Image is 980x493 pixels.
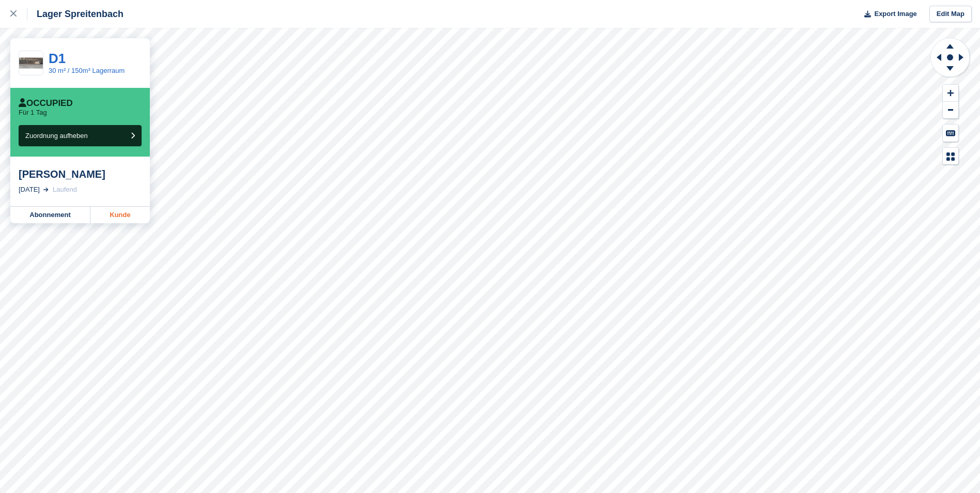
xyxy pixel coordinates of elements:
[90,207,150,223] a: Kunde
[19,109,47,117] p: Für 1 Tag
[19,168,142,180] div: [PERSON_NAME]
[858,6,917,23] button: Export Image
[53,184,77,195] div: Laufend
[25,132,88,140] span: Zuordnung aufheben
[19,125,142,146] button: Zuordnung aufheben
[943,102,958,119] button: Zoom Out
[19,54,43,72] img: 4000-sqft-unit%20(1).jpg
[943,125,958,142] button: Keyboard Shortcuts
[27,8,123,20] div: Lager Spreitenbach
[10,207,90,223] a: Abonnement
[929,6,972,23] a: Edit Map
[19,184,40,195] div: [DATE]
[943,85,958,102] button: Zoom In
[19,98,73,109] div: Occupied
[943,148,958,165] button: Map Legend
[43,188,49,192] img: arrow-right-light-icn-cde0832a797a2874e46488d9cf13f60e5c3a73dbe684e267c42b8395dfbc2abf.svg
[49,51,66,66] a: D1
[874,9,916,19] span: Export Image
[49,67,125,74] a: 30 m² / 150m³ Lagerraum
